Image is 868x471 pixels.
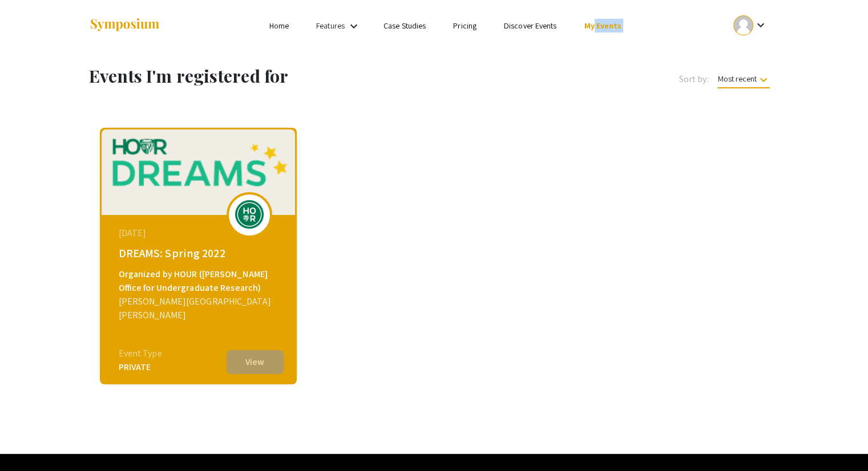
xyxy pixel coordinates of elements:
div: DREAMS: Spring 2022 [119,245,281,262]
a: Home [269,21,289,31]
img: Symposium by ForagerOne [89,18,160,33]
mat-icon: Expand account dropdown [753,18,767,32]
div: Organized by HOUR ([PERSON_NAME] Office for Undergraduate Research) [119,267,281,295]
a: Pricing [453,21,477,31]
a: Case Studies [383,21,426,31]
a: Features [316,21,345,31]
img: dreams-spring-2022_eventCoverPhoto_2abb8e__thumb.png [100,128,297,215]
a: Discover Events [504,21,557,31]
div: PRIVATE [119,360,162,374]
div: [PERSON_NAME][GEOGRAPHIC_DATA][PERSON_NAME] [119,295,281,322]
mat-icon: Expand Features list [347,19,361,33]
div: Event Type [119,347,162,360]
span: Sort by: [679,72,709,86]
span: Most recent [717,74,770,88]
a: My Events [584,21,621,31]
button: View [227,350,284,374]
img: dreams-spring-2022_eventLogo_693ec8_.png [232,200,267,229]
button: Expand account dropdown [721,13,779,38]
iframe: Chat [9,420,49,462]
h1: Events I'm registered for [89,66,485,86]
div: [DATE] [119,226,281,240]
button: Most recent [708,68,779,89]
mat-icon: keyboard_arrow_down [756,73,770,87]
